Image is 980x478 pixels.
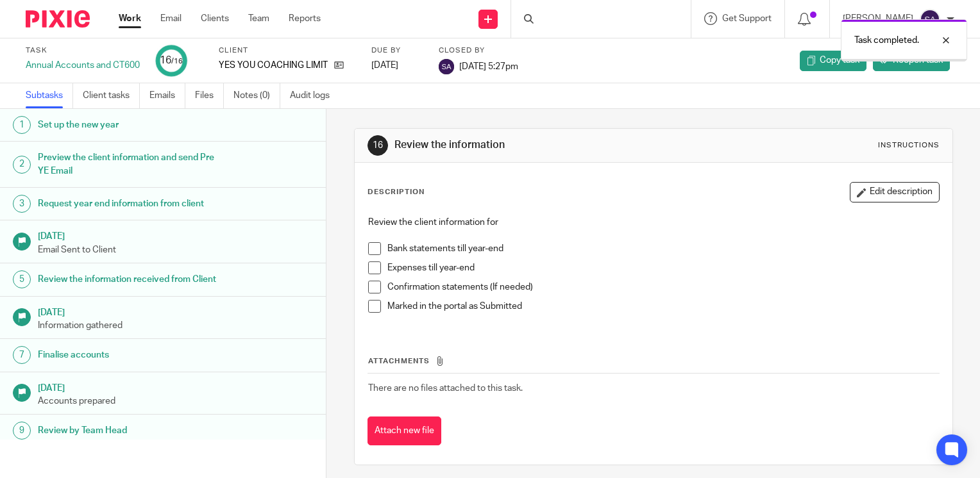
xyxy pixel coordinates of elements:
span: Attachments [368,358,430,365]
a: Email [160,12,182,25]
div: 3 [13,195,31,213]
p: Task completed. [854,34,919,47]
img: svg%3E [920,9,940,29]
div: 16 [367,135,388,156]
div: 9 [13,422,31,440]
button: Edit description [850,182,940,202]
p: Information gathered [38,319,314,332]
button: Attach new file [367,416,441,445]
div: [DATE] [371,59,423,72]
h1: Preview the client information and send Pre YE Email [38,148,221,181]
a: Client tasks [83,83,140,108]
span: [DATE] 5:27pm [459,62,518,70]
h1: [DATE] [38,227,314,243]
a: Audit logs [290,83,339,108]
p: Bank statements till year-end [387,242,939,255]
p: Marked in the portal as Submitted [387,300,939,313]
p: Review the client information for [368,216,939,229]
div: 5 [13,270,31,288]
p: Description [367,187,425,197]
h1: Review the information [394,138,680,152]
label: Task [26,45,140,56]
img: Pixie [26,10,90,28]
small: /16 [171,58,183,65]
div: 1 [13,116,31,134]
label: Closed by [439,45,518,56]
h1: Review by Team Head [38,421,221,440]
a: Reports [289,12,321,25]
h1: Finalise accounts [38,345,221,365]
h1: [DATE] [38,379,314,395]
a: Notes (0) [233,83,280,108]
p: Expenses till year-end [387,261,939,274]
p: Accounts prepared [38,395,314,408]
a: Work [119,12,141,25]
div: Annual Accounts and CT600 [26,59,140,72]
div: 16 [160,53,183,68]
span: There are no files attached to this task. [368,384,523,393]
p: Confirmation statements (If needed) [387,281,939,293]
div: 7 [13,346,31,364]
h1: [DATE] [38,303,314,319]
h1: Set up the new year [38,115,221,135]
img: svg%3E [439,59,454,74]
p: Email Sent to Client [38,243,314,256]
label: Due by [371,45,423,56]
div: 2 [13,156,31,174]
h1: Request year end information from client [38,194,221,213]
a: Subtasks [26,83,73,108]
label: Client [219,45,355,56]
a: Team [248,12,269,25]
div: Instructions [878,140,940,151]
a: Files [195,83,224,108]
a: Emails [149,83,185,108]
h1: Review the information received from Client [38,270,221,289]
a: Clients [201,12,229,25]
p: YES YOU COACHING LIMITED [219,59,328,72]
